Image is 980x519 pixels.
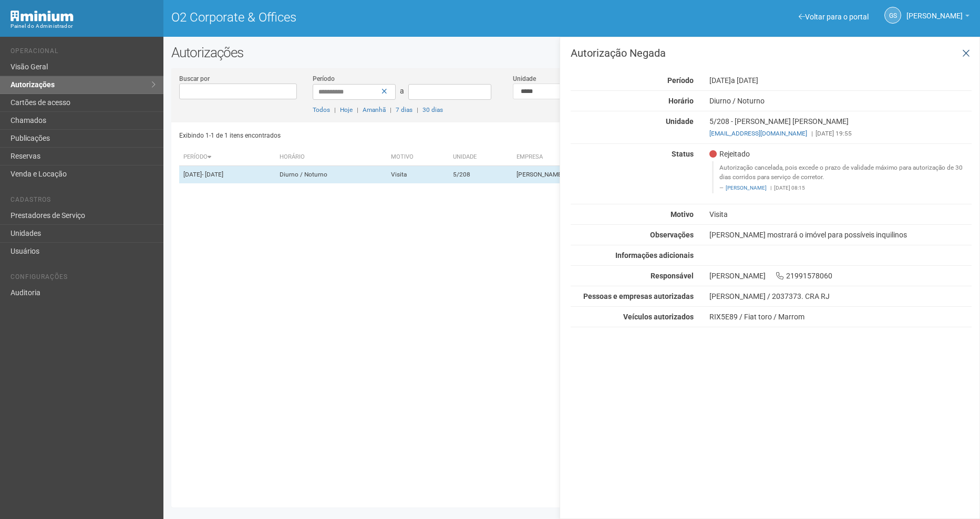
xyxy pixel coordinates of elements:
div: [PERSON_NAME] / 2037373. CRA RJ [709,292,972,301]
div: [PERSON_NAME] 21991578060 [702,271,979,281]
td: [DATE] [179,166,275,184]
th: Unidade [449,149,512,166]
h3: Autorização Negada [571,48,972,58]
strong: Período [667,76,694,85]
strong: Observações [650,231,694,239]
div: RIX5E89 / Fiat toro / Marrom [709,312,972,321]
strong: Informações adicionais [615,251,694,259]
a: 30 dias [422,106,443,113]
blockquote: Autorização cancelada, pois excede o prazo de validade máximo para autorização de 30 dias corrido... [712,161,972,193]
th: Empresa [512,149,718,166]
th: Período [179,149,275,166]
a: [EMAIL_ADDRESS][DOMAIN_NAME] [709,130,807,137]
a: [PERSON_NAME] [906,13,969,22]
span: | [357,106,358,113]
strong: Status [672,150,694,158]
footer: [DATE] 08:15 [719,184,966,192]
img: Minium [11,11,74,22]
li: Cadastros [11,196,156,207]
strong: Pessoas e empresas autorizadas [583,292,694,300]
span: a [400,87,404,95]
label: Unidade [513,74,536,84]
div: Diurno / Noturno [702,96,979,106]
strong: Motivo [670,210,694,219]
h1: O2 Corporate & Offices [171,11,564,24]
label: Buscar por [179,74,210,84]
a: [PERSON_NAME] [726,185,767,191]
div: 5/208 - [PERSON_NAME] [PERSON_NAME] [702,117,979,138]
li: Operacional [11,47,156,58]
td: 5/208 [449,166,512,184]
li: Configurações [11,273,156,284]
span: | [390,106,391,113]
div: Visita [702,210,979,219]
strong: Horário [668,97,694,105]
span: | [417,106,418,113]
strong: Veículos autorizados [623,313,694,321]
span: Gabriela Souza [906,2,963,20]
span: | [811,130,813,137]
div: Painel do Administrador [11,22,156,31]
a: Hoje [340,106,353,113]
a: GS [884,7,901,24]
label: Período [313,74,335,84]
span: - [DATE] [202,171,223,178]
strong: Unidade [666,117,694,126]
a: Todos [313,106,330,113]
span: | [334,106,336,113]
div: [DATE] [702,76,979,85]
td: [PERSON_NAME] [PERSON_NAME] [512,166,718,184]
th: Horário [275,149,387,166]
span: a [DATE] [731,76,758,85]
span: | [770,185,771,191]
div: Exibindo 1-1 de 1 itens encontrados [179,128,569,143]
th: Motivo [387,149,448,166]
div: [PERSON_NAME] mostrará o imóvel para possíveis inquilinos [702,230,979,240]
span: Rejeitado [709,149,750,159]
div: [DATE] 19:55 [709,129,972,138]
td: Diurno / Noturno [275,166,387,184]
td: Visita [387,166,448,184]
a: Voltar para o portal [799,13,869,21]
h2: Autorizações [171,45,972,60]
strong: Responsável [651,272,694,280]
a: Amanhã [363,106,386,113]
a: 7 dias [396,106,412,113]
